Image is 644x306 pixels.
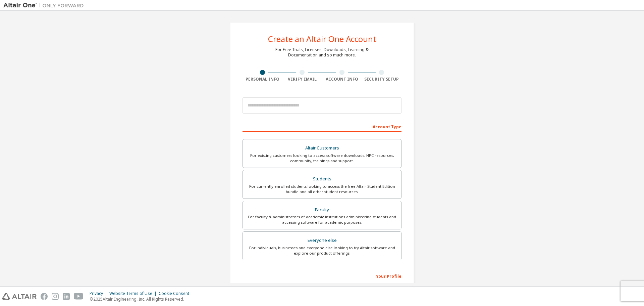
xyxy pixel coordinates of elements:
[243,77,282,82] div: Personal Info
[247,174,397,184] div: Students
[243,121,401,132] div: Account Type
[74,293,84,300] img: youtube.svg
[247,214,397,225] div: For faculty & administrators of academic institutions administering students and accessing softwa...
[243,270,401,281] div: Your Profile
[63,293,70,300] img: linkedin.svg
[247,245,397,256] div: For individuals, businesses and everyone else looking to try Altair software and explore our prod...
[275,47,369,58] div: For Free Trials, Licenses, Downloads, Learning & Documentation and so much more.
[41,293,48,300] img: facebook.svg
[90,296,193,302] p: © 2025 Altair Engineering, Inc. All Rights Reserved.
[247,143,397,153] div: Altair Customers
[90,291,109,296] div: Privacy
[268,35,376,43] div: Create an Altair One Account
[109,291,159,296] div: Website Terms of Use
[247,236,397,245] div: Everyone else
[322,77,362,82] div: Account Info
[247,153,397,164] div: For existing customers looking to access software downloads, HPC resources, community, trainings ...
[362,77,402,82] div: Security Setup
[2,293,37,300] img: altair_logo.svg
[52,293,59,300] img: instagram.svg
[3,2,87,9] img: Altair One
[247,205,397,215] div: Faculty
[247,184,397,194] div: For currently enrolled students looking to access the free Altair Student Edition bundle and all ...
[159,291,193,296] div: Cookie Consent
[282,77,322,82] div: Verify Email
